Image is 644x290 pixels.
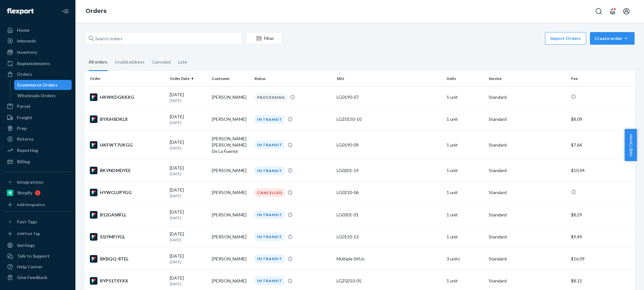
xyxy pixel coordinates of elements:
[489,189,566,196] p: Standard
[246,35,282,42] div: Filter
[254,254,285,263] div: IN TRANSIT
[17,114,32,121] div: Freight
[170,275,207,287] div: [DATE]
[17,103,30,109] div: Parcel
[252,71,334,86] th: Status
[17,159,30,165] div: Billing
[569,159,635,181] td: $10.94
[337,278,442,284] div: LGZ0210-05
[90,115,165,123] div: BYXIHSDKLX
[489,94,566,100] p: Standard
[569,226,635,248] td: $9.49
[4,25,72,35] a: Home
[4,157,72,167] a: Billing
[17,136,34,142] div: Returns
[337,94,442,100] div: LG0190-07
[115,54,145,70] div: Invalid address
[606,5,619,18] button: Open notifications
[444,181,486,204] td: 1 unit
[209,159,251,181] td: [PERSON_NAME]
[545,32,586,45] button: Import Orders
[170,253,207,265] div: [DATE]
[254,210,285,219] div: IN TRANSIT
[170,193,207,198] p: [DATE]
[17,264,42,270] div: Help Center
[337,167,442,174] div: LG0201-19
[4,36,72,46] a: Inbounds
[337,142,442,148] div: LG0190-09
[592,5,605,18] button: Open Search Box
[170,98,207,103] p: [DATE]
[209,204,251,226] td: [PERSON_NAME]
[90,189,165,196] div: HYWCLUPYGG
[17,274,47,281] div: Give Feedback
[170,215,207,220] p: [DATE]
[209,248,251,270] td: [PERSON_NAME]
[444,86,486,108] td: 1 unit
[444,204,486,226] td: 1 unit
[489,116,566,122] p: Standard
[4,145,72,155] a: Reporting
[17,219,37,225] div: Fast Tags
[4,123,72,133] a: Prep
[4,134,72,144] a: Returns
[152,54,171,70] div: Canceled
[569,204,635,226] td: $8.29
[17,71,32,77] div: Orders
[4,188,72,198] a: Shopify
[90,211,165,219] div: B12GAS8FLL
[4,229,72,238] a: Add Fast Tag
[170,145,207,151] p: [DATE]
[254,166,285,175] div: IN TRANSIT
[209,108,251,130] td: [PERSON_NAME]
[334,71,444,86] th: SKU
[167,71,209,86] th: Order Date
[444,108,486,130] td: 1 unit
[17,147,38,153] div: Reporting
[4,59,72,69] a: Replenishments
[486,71,569,86] th: Service
[170,281,207,287] p: [DATE]
[254,276,285,285] div: IN TRANSIT
[170,231,207,243] div: [DATE]
[17,27,30,33] div: Home
[170,209,207,220] div: [DATE]
[170,165,207,176] div: [DATE]
[80,2,112,20] ol: breadcrumbs
[170,237,207,243] p: [DATE]
[4,200,72,209] a: Add Integration
[17,179,43,185] div: Integrations
[17,242,35,248] div: Settings
[7,8,34,14] img: Flexport logo
[595,35,630,42] div: Create order
[444,130,486,159] td: 1 unit
[489,256,566,262] p: Standard
[85,32,242,45] input: Search orders
[254,115,285,124] div: IN TRANSIT
[90,93,165,101] div: HKWKDGKKXG
[569,71,635,86] th: Fee
[90,141,165,149] div: HKFWT7UKGG
[337,116,442,122] div: LGZ0150-10
[334,248,444,270] td: Multiple SKUs
[620,5,633,18] button: Open account menu
[4,217,72,227] button: Fast Tags
[4,272,72,282] button: Give Feedback
[209,86,251,108] td: [PERSON_NAME]
[212,76,249,81] div: Customer
[569,108,635,130] td: $8.09
[170,259,207,265] p: [DATE]
[90,277,165,285] div: RYP51TSYXX
[89,54,107,71] div: All orders
[4,47,72,57] a: Inventory
[90,167,165,174] div: BKYNDMDYEE
[170,139,207,151] div: [DATE]
[254,232,285,241] div: IN TRANSIT
[17,92,56,99] div: Wholesale Orders
[17,190,32,196] div: Shopify
[178,54,187,70] div: Late
[489,234,566,240] p: Standard
[4,177,72,187] button: Integrations
[17,253,50,259] div: Talk to Support
[489,212,566,218] p: Standard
